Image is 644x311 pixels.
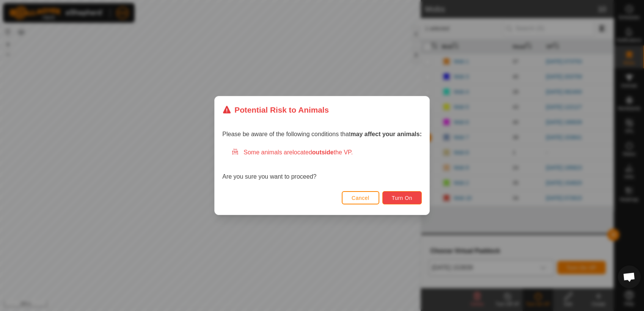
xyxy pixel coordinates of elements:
div: Open chat [618,265,641,288]
span: Please be aware of the following conditions that [222,131,422,137]
strong: may affect your animals: [350,131,422,137]
strong: outside [312,149,334,155]
button: Cancel [342,191,379,204]
div: Are you sure you want to proceed? [222,148,422,181]
div: Some animals are [231,148,422,157]
span: Turn On [392,195,412,201]
span: located the VP. [292,149,353,155]
div: Potential Risk to Animals [222,104,329,116]
button: Turn On [382,191,422,204]
span: Cancel [352,195,369,201]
